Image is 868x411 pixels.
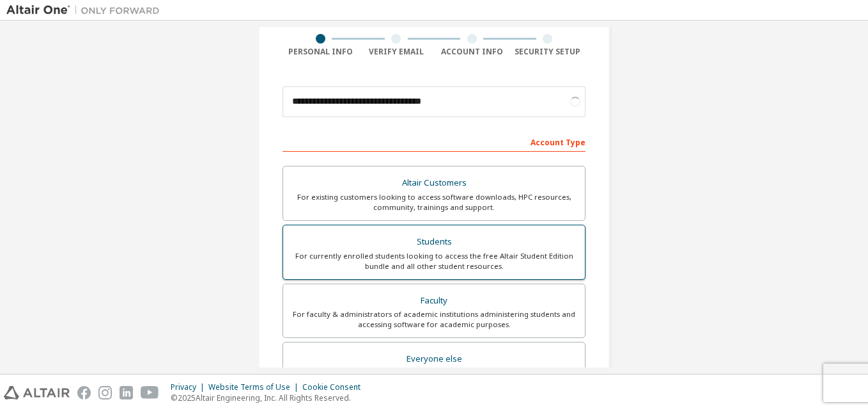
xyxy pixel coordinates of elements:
div: Altair Customers [291,174,577,192]
div: Students [291,233,577,251]
div: Security Setup [510,47,586,57]
img: linkedin.svg [120,386,133,399]
div: Personal Info [283,47,359,57]
div: Cookie Consent [302,382,368,392]
div: For currently enrolled students looking to access the free Altair Student Edition bundle and all ... [291,251,577,271]
div: Privacy [171,382,208,392]
div: Verify Email [359,47,435,57]
div: Faculty [291,292,577,310]
div: For faculty & administrators of academic institutions administering students and accessing softwa... [291,309,577,330]
img: youtube.svg [141,386,159,399]
img: altair_logo.svg [4,386,70,399]
div: For existing customers looking to access software downloads, HPC resources, community, trainings ... [291,192,577,213]
div: Website Terms of Use [208,382,302,392]
p: © 2025 Altair Engineering, Inc. All Rights Reserved. [171,392,368,403]
img: Altair One [6,4,166,17]
div: Account Info [434,47,510,57]
img: facebook.svg [77,386,91,399]
div: Account Type [283,131,585,152]
div: Everyone else [291,350,577,368]
img: instagram.svg [98,386,112,399]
